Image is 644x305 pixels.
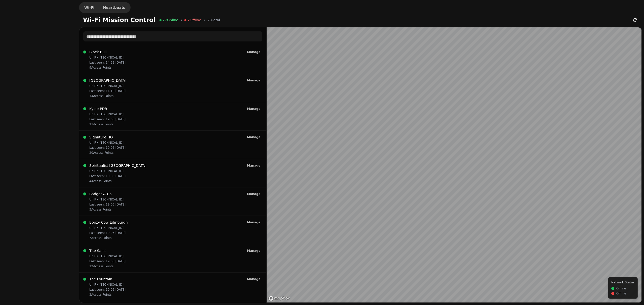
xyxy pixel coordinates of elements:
p: 7 Access Point s [89,236,128,240]
span: 27 Online [163,18,178,23]
p: UniFi • [TECHNICAL_ID] [89,56,126,60]
button: Manage [245,78,262,83]
span: 2 Offline [187,18,201,23]
span: Manage [247,50,260,54]
p: 4 Access Point s [89,179,146,183]
button: Manage [245,49,262,55]
button: Manage [245,277,262,282]
p: 20 Access Point s [89,151,126,155]
p: UniFi • [TECHNICAL_ID] [89,254,126,258]
span: Manage [247,192,260,195]
p: 12 Access Point s [89,264,126,268]
span: Manage [247,107,260,110]
p: UniFi • [TECHNICAL_ID] [89,283,126,287]
p: Last seen: 19:05 [DATE] [89,202,126,207]
p: 9 Access Point s [89,66,126,70]
button: Manage [245,135,262,140]
p: UniFi • [TECHNICAL_ID] [89,84,126,88]
p: 3 Access Point s [89,293,126,297]
p: 14 Access Point s [89,94,126,98]
p: Last seen: 14:22 [DATE] [89,61,126,65]
h3: Kyloe PDR [89,106,126,111]
h3: Boozy Cow Edinburgh [89,220,128,225]
span: Online [616,286,626,290]
p: UniFi • [TECHNICAL_ID] [89,226,128,230]
p: UniFi • [TECHNICAL_ID] [89,141,126,145]
p: Last seen: 19:05 [DATE] [89,146,126,150]
h3: [GEOGRAPHIC_DATA] [89,78,126,83]
a: Wi-Fi [80,4,98,12]
button: Heartbeats [99,3,129,12]
span: Manage [247,136,260,139]
h3: The Saint [89,248,126,253]
span: • [180,18,182,23]
h3: Black Bull [89,49,126,55]
h3: The Fountain [89,277,126,282]
p: UniFi • [TECHNICAL_ID] [89,169,146,173]
p: 5 Access Point s [89,208,126,212]
span: Manage [247,221,260,224]
a: Mapbox logo [268,295,290,301]
span: 29 Total [207,18,220,23]
span: Manage [247,164,260,167]
span: Manage [247,249,260,252]
h3: Signature HQ [89,135,126,140]
button: Manage [245,220,262,225]
p: UniFi • [TECHNICAL_ID] [89,112,126,116]
button: Manage [245,191,262,196]
p: Last seen: 19:05 [DATE] [89,259,126,263]
canvas: Map [267,27,641,302]
h4: Network Status [611,280,634,284]
p: Last seen: 19:05 [DATE] [89,174,146,178]
span: Heartbeats [103,6,125,9]
button: Manage [245,106,262,111]
span: Manage [247,79,260,82]
p: 21 Access Point s [89,122,126,126]
p: Last seen: 19:05 [DATE] [89,288,126,292]
p: Last seen: 19:05 [DATE] [89,231,128,235]
h3: Spiritualist [GEOGRAPHIC_DATA] [89,163,146,168]
button: Manage [245,248,262,253]
h2: Wi-Fi Mission Control [83,16,155,24]
p: Last seen: 14:18 [DATE] [89,89,126,93]
p: UniFi • [TECHNICAL_ID] [89,197,126,201]
span: • [203,18,205,23]
span: Manage [247,278,260,281]
h3: Badger & Co [89,191,126,196]
p: Last seen: 19:05 [DATE] [89,117,126,121]
button: Manage [245,163,262,168]
span: Offline [616,291,626,295]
